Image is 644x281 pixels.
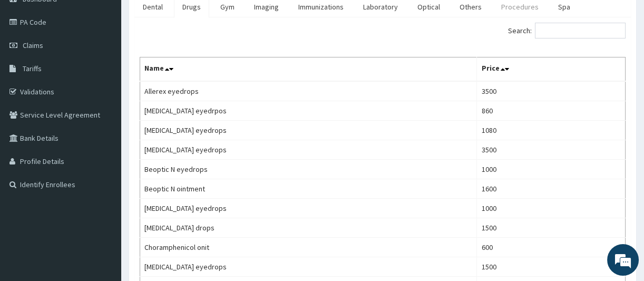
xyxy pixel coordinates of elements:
[140,81,477,101] td: Allerex eyedrops
[477,140,626,160] td: 3500
[477,57,626,82] th: Price
[61,77,145,184] span: We're online!
[508,23,626,38] label: Search:
[23,64,42,73] span: Tariffs
[55,59,177,73] div: Chat with us now
[140,179,477,199] td: Beoptic N ointment
[477,121,626,140] td: 1080
[140,160,477,179] td: Beoptic N eyedrops
[535,23,626,38] input: Search:
[173,5,198,31] div: Minimize live chat window
[477,238,626,257] td: 600
[140,238,477,257] td: Choramphenicol onit
[477,257,626,277] td: 1500
[477,179,626,199] td: 1600
[140,199,477,218] td: [MEDICAL_DATA] eyedrops
[140,101,477,121] td: [MEDICAL_DATA] eyedrpos
[140,140,477,160] td: [MEDICAL_DATA] eyedrops
[140,121,477,140] td: [MEDICAL_DATA] eyedrops
[140,218,477,238] td: [MEDICAL_DATA] drops
[5,177,201,214] textarea: Type your message and hit 'Enter'
[477,81,626,101] td: 3500
[23,41,43,50] span: Claims
[477,160,626,179] td: 1000
[477,218,626,238] td: 1500
[477,199,626,218] td: 1000
[477,101,626,121] td: 860
[140,257,477,277] td: [MEDICAL_DATA] eyedrops
[19,53,43,79] img: d_794563401_company_1708531726252_794563401
[140,57,477,82] th: Name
